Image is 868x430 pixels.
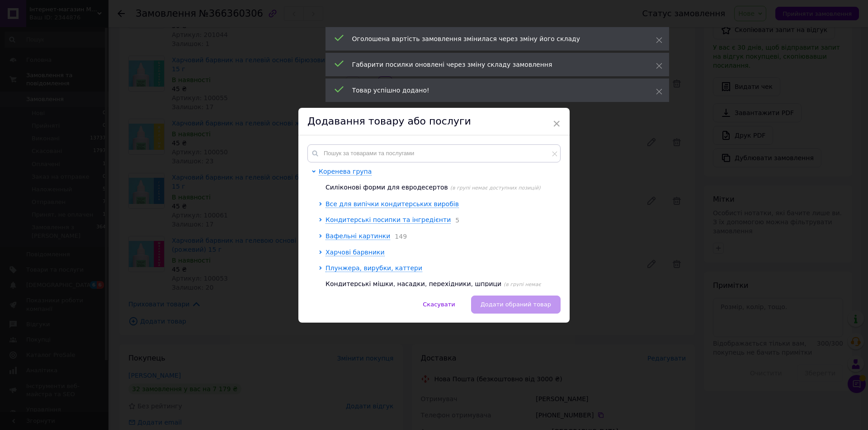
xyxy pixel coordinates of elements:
[325,280,501,287] span: Кондитерські мішки, насадки, перехідники, шприци
[325,249,385,256] span: Харчові барвники
[423,301,455,308] span: Скасувати
[552,116,561,131] span: ×
[325,200,459,208] span: Все для випічки кондитерських виробів
[451,217,459,224] span: 5
[325,184,448,191] span: Силіконові форми для евродесертов
[413,296,464,314] button: Скасувати
[325,216,451,223] span: Кондитерські посипки та інгредієнти
[319,168,372,175] span: Коренева група
[352,34,633,43] div: Оголошена вартість замовлення змінилася через зміну його складу
[390,233,407,240] span: 149
[325,232,390,240] span: Вафельні картинки
[352,60,633,69] div: Габарити посилки оновлені через зміну складу замовлення
[307,144,561,162] input: Пошук за товарами та послугами
[450,185,541,191] span: (в групі немає доступних позицій)
[325,264,422,272] span: Плунжера, вирубки, каттери
[298,108,570,135] div: Додавання товару або послуги
[352,86,633,95] div: Товар успішно додано!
